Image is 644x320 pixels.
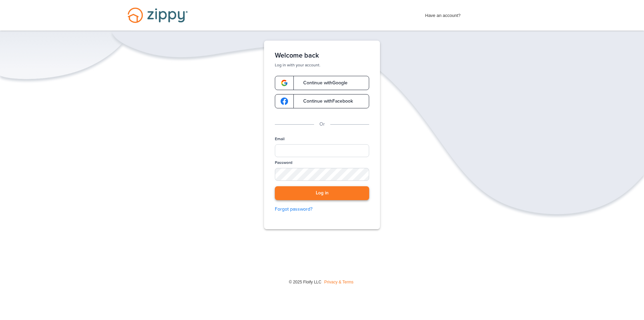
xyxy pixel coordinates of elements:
[275,136,285,142] label: Email
[275,62,369,68] p: Log in with your account.
[319,121,325,128] p: Or
[275,160,292,166] label: Password
[275,51,369,60] h1: Welcome back
[275,186,369,200] button: Log in
[324,280,353,284] a: Privacy & Terms
[296,99,353,104] span: Continue with Facebook
[289,280,321,284] span: © 2025 Floify LLC
[275,76,369,90] a: google-logoContinue withGoogle
[275,206,369,213] a: Forgot password?
[281,79,288,87] img: google-logo
[296,81,348,85] span: Continue with Google
[275,168,369,181] input: Password
[281,98,288,105] img: google-logo
[275,144,369,157] input: Email
[425,8,461,19] span: Have an account?
[275,94,369,108] a: google-logoContinue withFacebook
